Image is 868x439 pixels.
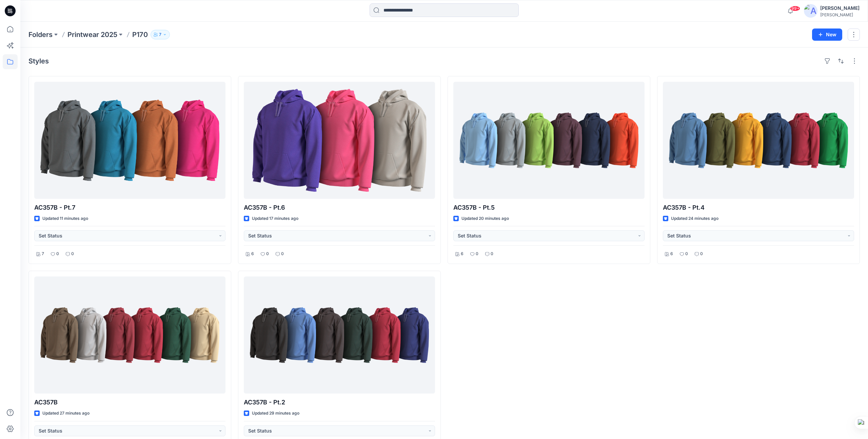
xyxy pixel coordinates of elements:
[67,30,117,39] a: Printwear 2025
[71,250,74,257] p: 0
[244,276,435,394] a: AC357B - Pt.2
[266,250,269,257] p: 0
[663,82,854,199] a: AC357B - Pt.4
[790,6,800,11] span: 99+
[34,276,225,394] a: AC357B
[34,82,225,199] a: AC357B - Pt.7
[34,203,225,212] p: AC357B - Pt.7
[244,398,435,407] p: AC357B - Pt.2
[461,215,509,222] p: Updated 20 minutes ago
[491,250,493,257] p: 0
[28,57,49,65] h4: Styles
[132,30,148,39] p: P170
[820,12,860,17] div: [PERSON_NAME]
[671,215,718,222] p: Updated 24 minutes ago
[244,203,435,212] p: AC357B - Pt.6
[151,30,170,39] button: 7
[685,250,688,257] p: 0
[453,82,645,199] a: AC357B - Pt.5
[159,31,161,38] p: 7
[820,4,860,12] div: [PERSON_NAME]
[42,215,88,222] p: Updated 11 minutes ago
[251,250,254,257] p: 6
[28,30,53,39] a: Folders
[252,410,299,417] p: Updated 29 minutes ago
[700,250,703,257] p: 0
[461,250,463,257] p: 6
[670,250,673,257] p: 6
[453,203,645,212] p: AC357B - Pt.5
[42,250,44,257] p: 7
[252,215,298,222] p: Updated 17 minutes ago
[34,398,225,407] p: AC357B
[812,28,842,41] button: New
[56,250,59,257] p: 0
[804,4,817,18] img: avatar
[663,203,854,212] p: AC357B - Pt.4
[281,250,284,257] p: 0
[42,410,90,417] p: Updated 27 minutes ago
[476,250,478,257] p: 0
[244,82,435,199] a: AC357B - Pt.6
